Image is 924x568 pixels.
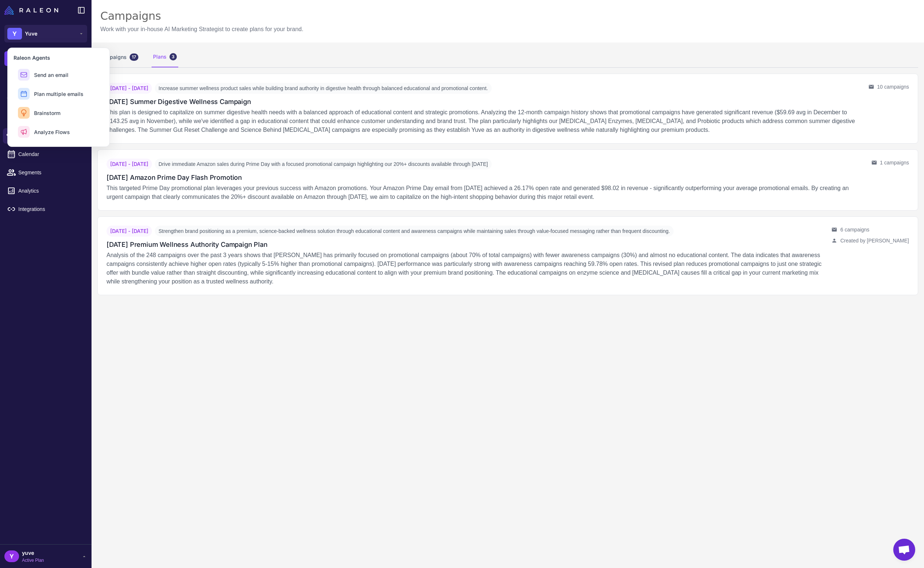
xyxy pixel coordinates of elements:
span: 6 campaigns [840,226,869,234]
span: Active Plan [22,557,44,564]
span: Yuve [25,30,37,38]
h3: [DATE] Summer Digestive Wellness Campaign [107,97,251,107]
span: Created by [PERSON_NAME] [840,237,909,245]
img: Raleon Logo [4,6,58,15]
span: yuve [22,549,44,557]
div: Y [4,550,19,562]
span: Drive immediate Amazon sales during Prime Day with a focused promotional campaign highlighting ou... [155,159,492,170]
h3: [DATE] Amazon Prime Day Flash Promotion [107,172,242,182]
button: Brainstorm [14,104,104,122]
button: Send an email [14,66,104,83]
div: Y [7,28,22,40]
div: Open chat [893,539,915,561]
span: [DATE] - [DATE] [107,159,152,170]
div: 17 [130,53,138,61]
span: Send an email [34,71,68,79]
div: 3 [169,53,177,60]
button: Analyze Flows [14,123,104,141]
span: 10 campaigns [877,83,909,91]
span: Analyze Flows [34,128,70,136]
span: Integrations [18,205,83,213]
button: +New Chat [4,51,87,66]
a: Email Design [3,110,89,125]
span: Segments [18,168,83,177]
span: Brainstorm [34,109,60,117]
p: Analysis of the 248 campaigns over the past 3 years shows that [PERSON_NAME] has primarily focuse... [107,251,826,286]
span: Increase summer wellness product sales while building brand authority in digestive health through... [155,83,492,94]
div: Campaigns [100,9,303,23]
div: Campaigns [97,47,140,67]
h3: [DATE] Premium Wellness Authority Campaign Plan [107,240,268,249]
button: YYuve [4,25,87,42]
a: Raleon Logo [4,6,61,15]
a: Knowledge [3,92,89,107]
span: Plan multiple emails [34,90,83,98]
span: Strengthen brand positioning as a premium, science-backed wellness solution through educational c... [155,226,674,237]
a: Calendar [3,146,89,162]
span: Analytics [18,187,83,195]
p: This targeted Prime Day promotional plan leverages your previous success with Amazon promotions. ... [107,184,865,201]
a: Segments [3,165,89,180]
p: Work with your in-house AI Marketing Strategist to create plans for your brand. [100,25,303,34]
span: [DATE] - [DATE] [107,226,152,237]
span: Calendar [18,150,83,158]
button: Plan multiple emails [14,85,104,103]
a: Chats [3,73,89,89]
div: Plans [152,47,178,67]
p: This plan is designed to capitalize on summer digestive health needs with a balanced approach of ... [107,108,862,134]
h3: Raleon Agents [14,54,104,62]
a: Integrations [3,201,89,217]
a: Analytics [3,183,89,198]
span: 1 campaigns [880,159,909,167]
a: Campaigns [3,128,89,144]
span: [DATE] - [DATE] [107,83,152,94]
